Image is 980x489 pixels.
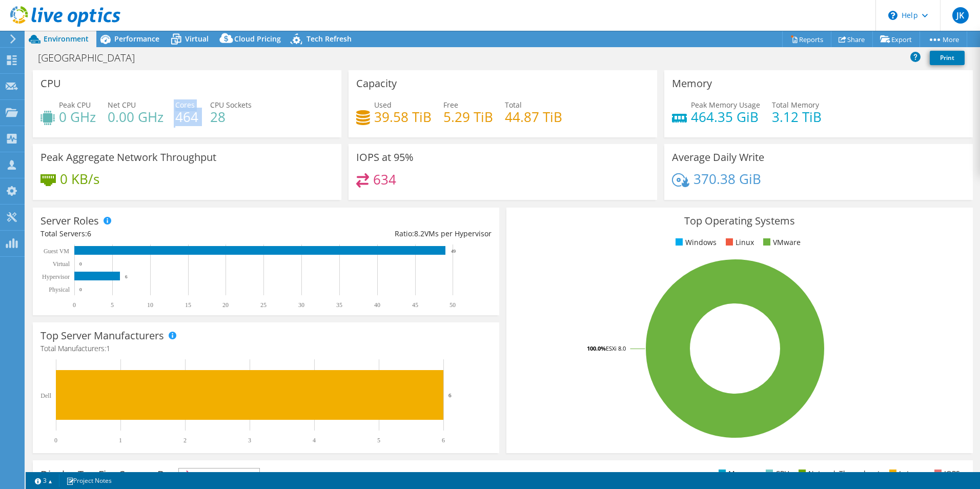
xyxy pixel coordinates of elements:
text: 6 [442,437,445,444]
text: 2 [183,437,187,444]
text: 49 [451,249,456,254]
h4: 5.29 TiB [443,111,493,123]
h4: 0 GHz [59,111,96,123]
text: 6 [448,392,452,398]
h3: Server Roles [40,215,99,227]
h4: 3.12 TiB [772,111,822,123]
text: Dell [40,392,51,399]
h3: CPU [40,78,61,89]
text: 25 [260,301,267,309]
span: Virtual [185,34,209,44]
text: 5 [111,301,114,309]
h3: Top Operating Systems [514,215,965,227]
span: Environment [44,34,89,44]
span: 8.2 [414,229,424,238]
li: Linux [723,237,754,248]
tspan: 100.0% [587,344,606,352]
h4: 0.00 GHz [108,111,164,123]
div: Ratio: VMs per Hypervisor [266,228,492,239]
h3: Top Server Manufacturers [40,330,164,341]
li: Latency [887,468,925,479]
text: 4 [313,437,316,444]
h4: 0 KB/s [60,173,99,185]
span: 6 [87,229,91,238]
text: 40 [374,301,380,309]
span: JK [952,7,969,24]
text: 5 [377,437,380,444]
li: IOPS [932,468,960,479]
h4: 39.58 TiB [374,111,432,123]
a: Export [872,31,920,47]
a: 3 [28,474,59,487]
tspan: ESXi 8.0 [606,344,626,352]
a: Print [930,51,965,65]
h3: Average Daily Write [672,152,764,163]
div: Total Servers: [40,228,266,239]
span: Peak Memory Usage [691,100,760,110]
a: Reports [782,31,831,47]
li: Network Throughput [796,468,880,479]
span: Peak CPU [59,100,91,110]
span: Total Memory [772,100,819,110]
text: 10 [147,301,153,309]
span: IOPS [179,468,259,481]
h4: 370.38 GiB [693,173,761,185]
h1: [GEOGRAPHIC_DATA] [33,52,151,64]
li: CPU [763,468,789,479]
h3: Capacity [356,78,397,89]
span: Used [374,100,392,110]
a: Share [831,31,873,47]
h4: 28 [210,111,252,123]
li: VMware [761,237,801,248]
text: 20 [222,301,229,309]
svg: \n [888,11,897,20]
h3: Peak Aggregate Network Throughput [40,152,216,163]
h4: Total Manufacturers: [40,343,492,354]
span: Cloud Pricing [234,34,281,44]
span: Free [443,100,458,110]
text: 1 [119,437,122,444]
text: 0 [73,301,76,309]
h3: IOPS at 95% [356,152,414,163]
text: 50 [450,301,456,309]
li: Memory [716,468,757,479]
span: Net CPU [108,100,136,110]
li: Windows [673,237,717,248]
text: 30 [298,301,304,309]
h4: 44.87 TiB [505,111,562,123]
h4: 464 [175,111,198,123]
span: Performance [114,34,159,44]
text: 0 [79,261,82,267]
text: Hypervisor [42,273,70,280]
text: Virtual [53,260,70,268]
text: Guest VM [44,248,69,255]
a: Project Notes [59,474,119,487]
text: 0 [54,437,57,444]
text: 35 [336,301,342,309]
span: Total [505,100,522,110]
text: 6 [125,274,128,279]
span: CPU Sockets [210,100,252,110]
text: Physical [49,286,70,293]
h4: 634 [373,174,396,185]
text: 3 [248,437,251,444]
span: Tech Refresh [307,34,352,44]
span: 1 [106,343,110,353]
span: Cores [175,100,195,110]
text: 45 [412,301,418,309]
h4: 464.35 GiB [691,111,760,123]
h3: Memory [672,78,712,89]
a: More [920,31,967,47]
text: 0 [79,287,82,292]
text: 15 [185,301,191,309]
